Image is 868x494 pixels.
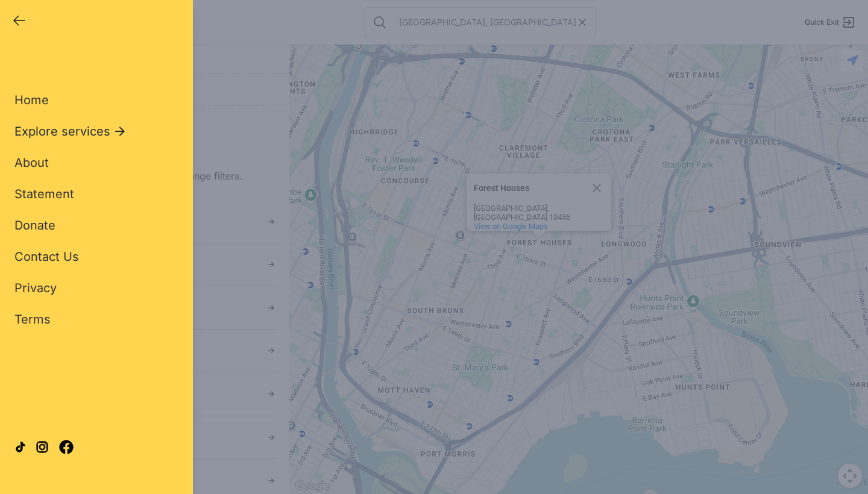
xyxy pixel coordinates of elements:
[14,217,55,234] a: Donate
[14,93,49,107] span: Home
[14,218,55,233] span: Donate
[14,123,110,140] span: Explore services
[14,281,57,295] span: Privacy
[14,280,57,296] a: Privacy
[14,248,79,265] a: Contact Us
[14,249,79,264] span: Contact Us
[14,154,49,171] a: About
[14,186,74,202] a: Statement
[14,187,74,201] span: Statement
[14,92,49,108] a: Home
[14,311,51,328] a: Terms
[14,312,51,327] span: Terms
[14,123,127,140] button: Explore services
[14,155,49,170] span: About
